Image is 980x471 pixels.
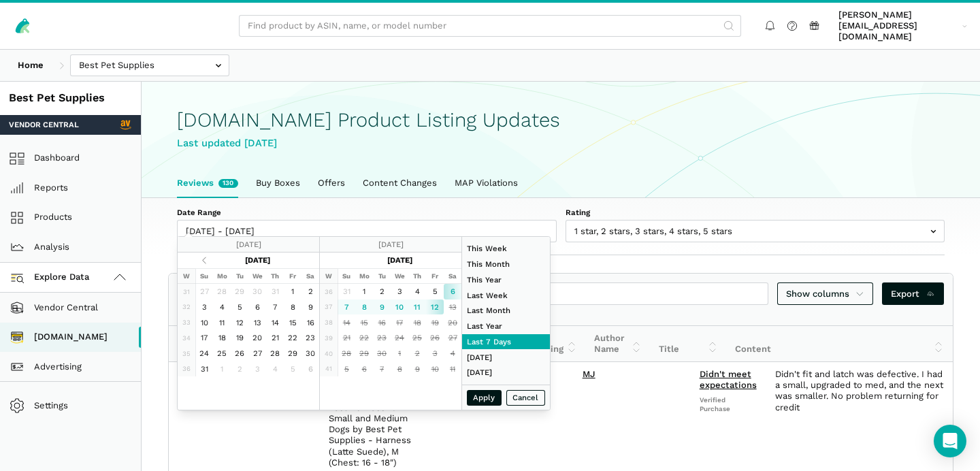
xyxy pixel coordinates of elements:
td: 10 [195,314,213,330]
span: [PERSON_NAME][EMAIL_ADDRESS][DOMAIN_NAME] [838,10,958,43]
a: Didn't meet expectations [700,369,757,390]
td: 5 [338,361,355,377]
td: 21 [338,330,355,346]
td: 1 [284,284,301,299]
td: 22 [284,330,301,346]
td: 12 [231,314,248,330]
td: 15 [355,314,373,330]
td: 40 [320,346,338,361]
td: 5 [231,299,248,315]
a: Offers [309,169,354,197]
a: Home [9,54,52,77]
th: Title: activate to sort column ascending [650,326,726,362]
a: MAP Violations [446,169,527,197]
td: 1 [391,346,408,361]
td: 3 [248,361,266,377]
td: 4 [444,346,461,361]
td: 13 [248,314,266,330]
td: 30 [373,346,391,361]
td: 20 [444,314,461,330]
span: Verified Purchase [700,395,757,413]
td: 36 [178,361,195,377]
td: 26 [426,330,444,346]
th: [DATE] [355,253,444,268]
td: 15 [284,314,301,330]
td: 30 [248,284,266,299]
td: 9 [301,299,319,315]
td: 41 [320,361,338,377]
th: Tu [373,268,391,284]
a: Export [882,282,944,305]
th: Su [195,268,213,284]
button: Cancel [506,390,546,406]
th: Rating: activate to sort column ascending [527,326,586,362]
td: 4 [266,361,284,377]
td: 16 [301,314,319,330]
li: This Month [462,257,550,272]
td: 39 [320,330,338,346]
a: Reviews130 [168,169,247,197]
td: 33 [178,314,195,330]
td: 7 [373,361,391,377]
td: 18 [213,330,231,346]
th: We [248,268,266,284]
li: Last 7 Days [462,334,550,350]
th: Date: activate to sort column ascending [169,326,240,362]
td: 27 [444,330,461,346]
td: 7 [266,299,284,315]
a: [PERSON_NAME][EMAIL_ADDRESS][DOMAIN_NAME] [834,7,972,45]
td: 28 [338,346,355,361]
th: Sa [444,268,461,284]
div: Didn't fit and latch was defective. I had a small, upgraded to med, and the next was smaller. No ... [775,369,944,413]
td: 3 [195,299,213,315]
td: 29 [284,346,301,361]
div: Last updated [DATE] [177,135,945,151]
td: 6 [355,361,373,377]
td: 18 [408,314,426,330]
h1: [DOMAIN_NAME] Product Listing Updates [177,109,945,131]
td: 2 [373,284,391,299]
td: 21 [266,330,284,346]
td: 26 [231,346,248,361]
td: 34 [178,330,195,346]
td: 31 [338,284,355,299]
td: 10 [391,299,408,315]
td: 2 [231,361,248,377]
td: 23 [301,330,319,346]
td: 22 [355,330,373,346]
td: 5 [284,361,301,377]
li: [DATE] [462,365,550,380]
th: Th [408,268,426,284]
td: 19 [231,330,248,346]
th: Tu [231,268,248,284]
th: Fr [284,268,301,284]
th: Sa [301,268,319,284]
td: 12 [426,299,444,315]
th: Th [266,268,284,284]
a: Show columns [777,282,874,305]
a: Content Changes [354,169,446,197]
td: 8 [391,361,408,377]
td: 28 [213,284,231,299]
th: W [320,268,338,284]
td: 38 [320,314,338,330]
td: 14 [266,314,284,330]
td: 8 [284,299,301,315]
input: 1 star, 2 stars, 3 stars, 4 stars, 5 stars [566,220,945,242]
a: MJ [583,369,595,379]
li: Last Year [462,319,550,334]
li: This Year [462,272,550,288]
td: 20 [248,330,266,346]
td: 25 [213,346,231,361]
td: 4 [213,299,231,315]
td: 29 [231,284,248,299]
th: [DATE] [213,253,301,268]
td: 2 [301,284,319,299]
td: 14 [338,314,355,330]
td: 19 [426,314,444,330]
td: 31 [178,284,195,299]
td: 8 [355,299,373,315]
th: W [178,268,195,284]
td: 2 [408,346,426,361]
th: Su [338,268,355,284]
